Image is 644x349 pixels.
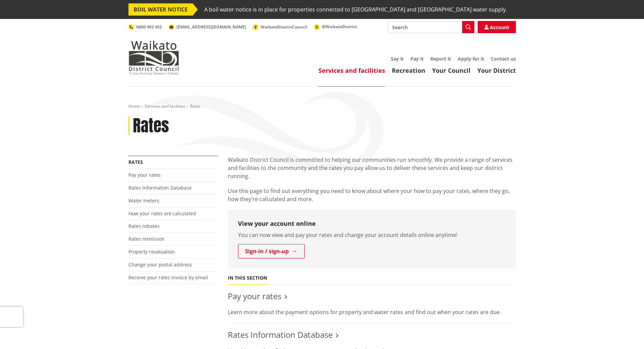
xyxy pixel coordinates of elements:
[477,66,516,74] a: Your District
[228,187,516,203] p: Use this page to find out everything you need to know about where your how to pay your rates, whe...
[128,184,192,191] a: Rates Information Database
[228,329,333,340] a: Rates Information Database
[128,248,175,255] a: Property revaluation
[318,66,385,74] a: Services and facilities
[430,56,451,62] a: Report it
[238,244,305,258] a: Sign-in / sign-up
[253,24,307,30] a: WaikatoDistrictCouncil
[388,21,474,33] input: Search input
[190,103,200,109] span: Rates
[169,24,246,30] a: [EMAIL_ADDRESS][DOMAIN_NAME]
[128,210,196,217] a: How your rates are calculated
[228,275,267,281] h5: In this section
[432,66,471,74] a: Your Council
[128,24,162,30] a: 0800 492 452
[128,41,179,74] img: Waikato District Council - Te Kaunihera aa Takiwaa o Waikato
[228,156,516,180] p: Waikato District Council is committed to helping our communities run smoothly. We provide a range...
[238,231,506,239] p: You can now view and pay your rates and change your account details online anytime!
[133,116,169,136] h1: Rates
[128,3,193,16] span: BOIL WATER NOTICE
[128,159,143,165] a: Rates
[128,197,159,204] a: Water meters
[392,66,425,74] a: Recreation
[238,220,506,227] h3: View your account online
[261,24,307,30] span: WaikatoDistrictCouncil
[136,24,162,30] span: 0800 492 452
[314,24,357,29] a: @WaikatoDistrict
[410,56,424,62] a: Pay it
[458,56,484,62] a: Apply for it
[478,21,516,33] a: Account
[145,103,185,109] a: Services and facilities
[176,24,246,30] span: [EMAIL_ADDRESS][DOMAIN_NAME]
[491,56,516,62] a: Contact us
[128,236,165,242] a: Rates remission
[128,104,516,109] nav: breadcrumb
[128,223,160,229] a: Rates rebates
[128,172,161,178] a: Pay your rates
[128,261,192,268] a: Change your postal address
[128,274,208,281] a: Receive your rates invoice by email
[391,56,404,62] a: Say it
[128,103,140,109] a: Home
[322,24,357,29] span: @WaikatoDistrict
[228,308,516,316] p: Learn more about the payment options for property and water rates and find out when your rates ar...
[204,3,507,16] span: A boil water notice is in place for properties connected to [GEOGRAPHIC_DATA] and [GEOGRAPHIC_DAT...
[228,290,281,302] a: Pay your rates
